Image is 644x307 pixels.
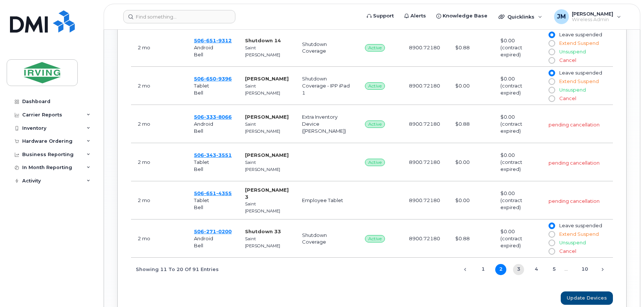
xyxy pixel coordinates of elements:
[561,291,613,305] button: Update Devices
[295,181,358,219] td: Employee Tablet
[245,122,280,134] small: Saint [PERSON_NAME]
[194,114,232,120] span: 506
[507,14,534,20] span: Quicklinks
[549,240,554,246] input: Unsuspend
[549,57,554,63] input: Cancel
[559,79,599,84] span: Extend Suspend
[131,263,219,275] div: Showing 11 to 20 of 91 entries
[559,87,586,93] span: Unsuspend
[500,44,535,58] div: (contract expired)
[204,37,216,43] span: 651
[194,228,232,234] span: 506
[194,190,232,196] a: 5066514355
[194,166,203,172] span: Bell
[549,264,560,275] a: 5
[449,181,494,219] td: $0.00
[549,87,554,93] input: Unsuspend
[494,181,542,219] td: $0.00
[362,9,399,23] a: Support
[443,12,487,20] span: Knowledge Base
[597,264,608,275] a: Next
[559,231,599,237] span: Extend Suspend
[194,242,203,248] span: Bell
[500,197,535,211] div: (contract expired)
[365,82,385,90] span: Active
[402,105,448,143] td: 8900.72180
[194,90,203,96] span: Bell
[549,122,600,128] span: pending cancellation
[513,264,524,275] a: 3
[216,228,232,234] span: 0200
[559,240,586,245] span: Unsuspend
[559,70,602,76] span: Leave suspended
[494,219,542,258] td: $0.00
[204,76,216,82] span: 650
[460,264,471,275] a: Previous
[194,190,232,196] span: 506
[194,204,203,210] span: Bell
[194,114,232,120] a: 5063338066
[216,152,232,158] span: 3551
[194,83,209,89] span: Tablet
[194,37,232,43] span: 506
[494,143,542,181] td: $0.00
[216,190,232,196] span: 4355
[559,40,599,46] span: Extend Suspend
[567,294,607,301] span: Update Devices
[295,105,358,143] td: Extra Inventory Device ([PERSON_NAME])
[402,67,448,105] td: 8900.72180
[131,67,187,105] td: July 18, 2025 10:42
[549,231,554,237] input: Extend Suspend
[549,9,626,24] div: Janey McLaughlin
[549,32,554,38] input: Leave suspended
[204,152,216,158] span: 343
[494,105,542,143] td: $0.00
[194,52,203,57] span: Bell
[449,143,494,181] td: $0.00
[194,159,209,165] span: Tablet
[204,228,216,234] span: 271
[295,29,358,67] td: Shutdown Coverage
[245,37,281,43] strong: Shutdown 14
[549,198,600,204] span: pending cancellation
[295,67,358,105] td: Shutdown Coverage - IPP iPad 1
[402,181,448,219] td: 8900.72180
[365,159,385,166] span: Active
[365,121,385,128] span: Active
[194,44,213,50] span: Android
[216,37,232,43] span: 9312
[204,190,216,196] span: 651
[402,143,448,181] td: 8900.72180
[549,79,554,85] input: Extend Suspend
[131,105,187,143] td: July 18, 2025 10:37
[500,235,535,249] div: (contract expired)
[194,76,232,82] span: 506
[500,159,535,172] div: (contract expired)
[245,76,289,82] strong: [PERSON_NAME]
[494,29,542,67] td: $0.00
[216,76,232,82] span: 9396
[245,228,281,234] strong: Shutdown 33
[493,9,547,24] div: Quicklinks
[559,96,576,101] span: Cancel
[559,32,602,37] span: Leave suspended
[245,83,280,96] small: Saint [PERSON_NAME]
[216,114,232,120] span: 8066
[194,76,232,82] a: 5066509396
[572,11,613,17] span: [PERSON_NAME]
[245,152,289,158] strong: [PERSON_NAME]
[449,105,494,143] td: $0.88
[500,82,535,96] div: (contract expired)
[194,152,232,158] span: 506
[549,248,554,254] input: Cancel
[131,219,187,258] td: July 18, 2025 10:35
[559,248,576,254] span: Cancel
[399,9,431,23] a: Alerts
[449,219,494,258] td: $0.88
[557,12,566,21] span: JM
[500,121,535,134] div: (contract expired)
[449,29,494,67] td: $0.88
[431,9,493,23] a: Knowledge Base
[549,160,600,166] span: pending cancellation
[373,12,394,20] span: Support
